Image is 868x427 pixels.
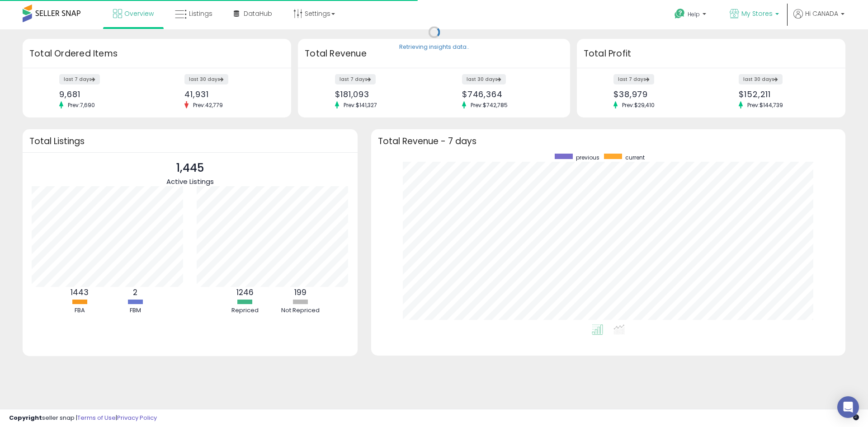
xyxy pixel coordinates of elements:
[739,74,783,84] label: last 30 days
[613,74,654,84] label: last 7 days
[52,306,107,315] div: FBA
[793,9,844,29] a: Hi CANADA
[189,9,212,18] span: Listings
[294,287,307,298] b: 199
[218,306,272,315] div: Repriced
[739,89,830,99] div: $152,211
[837,396,859,418] div: Open Intercom Messenger
[378,138,839,145] h3: Total Revenue - 7 days
[462,74,506,84] label: last 30 days
[59,89,150,99] div: 9,681
[59,74,100,84] label: last 7 days
[108,306,162,315] div: FBM
[688,10,700,18] span: Help
[166,160,214,177] p: 1,445
[305,47,563,60] h3: Total Revenue
[339,101,382,109] span: Prev: $141,327
[29,138,351,145] h3: Total Listings
[335,74,376,84] label: last 7 days
[189,101,227,109] span: Prev: 42,779
[335,89,427,99] div: $181,093
[244,9,272,18] span: DataHub
[63,101,99,109] span: Prev: 7,690
[462,89,554,99] div: $746,364
[29,47,284,60] h3: Total Ordered Items
[743,101,788,109] span: Prev: $144,739
[805,9,838,18] span: Hi CANADA
[625,154,645,161] span: current
[576,154,599,161] span: previous
[71,287,89,298] b: 1443
[613,89,704,99] div: $38,979
[667,1,715,29] a: Help
[124,9,154,18] span: Overview
[584,47,839,60] h3: Total Profit
[184,89,275,99] div: 41,931
[184,74,228,84] label: last 30 days
[399,43,469,52] div: Retrieving insights data..
[674,8,685,19] i: Get Help
[133,287,137,298] b: 2
[466,101,512,109] span: Prev: $742,785
[274,306,328,315] div: Not Repriced
[236,287,254,298] b: 1246
[618,101,659,109] span: Prev: $29,410
[166,177,214,186] span: Active Listings
[741,9,773,18] span: My Stores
